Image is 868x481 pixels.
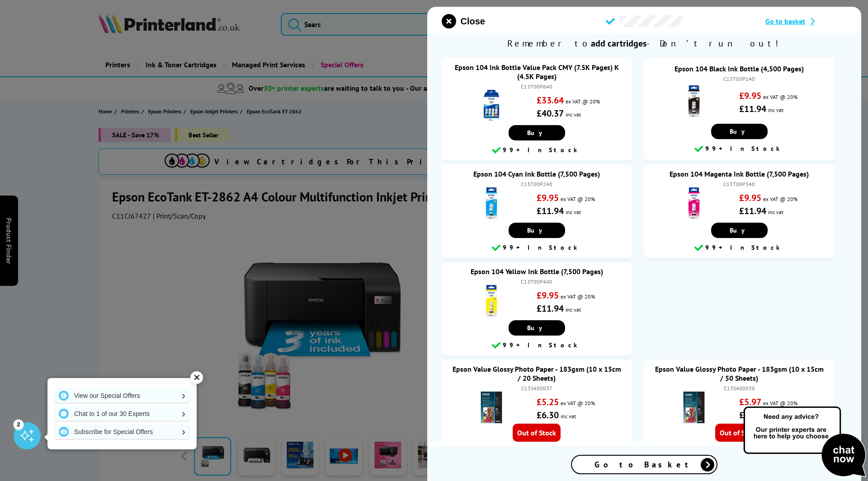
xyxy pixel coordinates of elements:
span: Go to Basket [594,459,694,470]
span: ex VAT @ 20% [561,196,595,202]
a: Epson Value Glossy Photo Paper - 183gsm (10 x 15cm / 50 Sheets) [655,364,824,383]
span: Buy [527,226,547,234]
a: Epson 104 Yellow Ink Bottle (7,500 Pages) [471,267,603,276]
a: View our Special Offers [54,388,190,403]
b: add cartridges [591,37,646,49]
strong: £6.30 [537,409,559,421]
div: 2 [14,419,24,429]
span: inc vat [566,306,581,313]
span: Buy [527,129,547,137]
strong: £33.64 [537,94,564,106]
div: C13T00P440 [451,278,623,285]
strong: £5.25 [537,396,559,408]
span: Out of Stock [716,424,764,442]
strong: £9.95 [537,290,559,301]
a: Chat to 1 of our 30 Experts [54,406,190,421]
span: Buy [730,127,749,135]
a: Epson 104 Cyan Ink Bottle (7,500 Pages) [474,169,600,178]
img: Epson 104 Black Ink Bottle (4,500 Pages) [678,85,710,117]
span: inc vat [561,413,576,420]
img: Epson 104 Yellow Ink Bottle (7,500 Pages) [476,285,507,317]
div: C13T00P640 [451,83,623,90]
div: 99+ In Stock [649,243,830,253]
div: 99+ In Stock [446,145,627,156]
img: Epson 104 Ink Bottle Value Pack CMY (7.5K Pages) K (4.5K Pages) [476,90,507,121]
span: inc vat [769,209,784,215]
div: C13S400038 [653,385,826,392]
button: close modal [442,14,485,28]
a: Go to basket [766,17,847,26]
span: Buy [527,324,547,332]
span: ex VAT @ 20% [764,400,798,406]
div: 99+ In Stock [446,243,627,253]
a: Go to Basket [571,455,717,474]
div: C13T00P340 [653,181,826,187]
strong: £11.94 [740,205,767,217]
strong: £9.95 [740,90,762,102]
div: C13T00P140 [653,75,826,82]
strong: £11.94 [537,205,564,217]
span: ex VAT @ 20% [764,93,798,100]
div: C13S400037 [451,385,623,392]
strong: £7.16 [740,409,761,421]
span: inc vat [566,111,581,118]
img: Epson 104 Cyan Ink Bottle (7,500 Pages) [476,187,507,219]
strong: £40.37 [537,107,564,119]
strong: £5.97 [740,396,762,408]
a: Epson Value Glossy Photo Paper - 183gsm (10 x 15cm / 20 Sheets) [453,364,621,383]
span: Buy [730,226,749,234]
strong: £11.94 [537,303,564,314]
a: Epson 104 Magenta Ink Bottle (7,500 Pages) [670,169,809,178]
span: ex VAT @ 20% [566,98,600,105]
img: Open Live Chat window [741,405,868,479]
div: ✕ [190,371,203,384]
span: Remember to - Don’t run out! [427,33,861,54]
a: Subscribe for Special Offers [54,425,190,439]
img: Epson Value Glossy Photo Paper - 183gsm (10 x 15cm / 20 Sheets) [476,392,507,423]
a: Epson 104 Black Ink Bottle (4,500 Pages) [675,64,804,73]
div: 99+ In Stock [446,340,627,351]
span: ex VAT @ 20% [561,293,595,300]
span: Close [461,16,485,27]
img: Epson Value Glossy Photo Paper - 183gsm (10 x 15cm / 50 Sheets) [678,392,710,423]
span: inc vat [566,209,581,215]
strong: £9.95 [537,192,559,204]
div: 99+ In Stock [649,144,830,154]
span: Go to basket [766,17,806,26]
strong: £11.94 [740,103,767,115]
img: Epson 104 Magenta Ink Bottle (7,500 Pages) [678,187,710,219]
span: inc vat [769,107,784,113]
strong: £9.95 [740,192,762,204]
a: Epson 104 Ink Bottle Value Pack CMY (7.5K Pages) K (4.5K Pages) [455,63,619,81]
span: Out of Stock [513,424,561,442]
div: C13T00P240 [451,181,623,187]
span: ex VAT @ 20% [561,400,595,406]
span: ex VAT @ 20% [764,196,798,202]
